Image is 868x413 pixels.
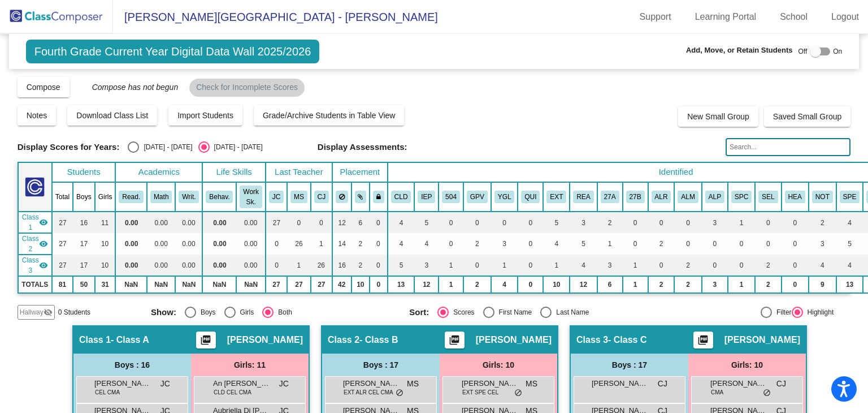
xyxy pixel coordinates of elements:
[95,182,116,212] th: Girls
[332,276,351,293] td: 42
[573,191,593,203] button: REA
[52,162,116,182] th: Students
[202,276,236,293] td: NaN
[22,212,39,233] span: Class 1
[266,182,287,212] th: Jessica Casler
[332,233,351,255] td: 14
[782,233,809,255] td: 0
[396,389,403,398] span: do_not_disturb_alt
[711,388,723,397] span: CMA
[20,307,44,317] span: Hallway
[95,212,116,233] td: 11
[494,191,515,203] button: YGL
[311,255,332,276] td: 26
[687,112,749,121] span: New Small Group
[543,182,570,212] th: Extrovert
[266,255,287,276] td: 0
[318,142,407,152] span: Display Assessments:
[58,307,90,317] span: 0 Students
[370,255,388,276] td: 0
[27,111,47,120] span: Notes
[73,276,95,293] td: 50
[836,255,863,276] td: 4
[322,354,440,376] div: Boys : 17
[702,212,728,233] td: 3
[191,354,309,376] div: Girls: 11
[439,233,463,255] td: 0
[328,334,359,346] span: Class 2
[592,378,648,389] span: [PERSON_NAME]
[18,105,57,126] button: Notes
[177,111,233,120] span: Import Students
[73,354,191,376] div: Boys : 16
[52,182,73,212] th: Total
[344,388,393,397] span: EXT ALR CEL CMA
[571,354,688,376] div: Boys : 17
[287,233,311,255] td: 26
[202,212,236,233] td: 0.00
[693,332,713,349] button: Print Students Details
[351,233,370,255] td: 2
[514,389,522,398] span: do_not_disturb_alt
[543,276,570,293] td: 10
[168,105,242,126] button: Import Students
[76,111,148,120] span: Download Class List
[755,255,781,276] td: 2
[407,378,419,390] span: MS
[674,276,701,293] td: 2
[95,255,116,276] td: 10
[462,388,498,397] span: EXT SPE CEL
[674,255,701,276] td: 2
[648,233,675,255] td: 2
[73,182,95,212] th: Boys
[18,77,70,97] button: Compose
[463,276,491,293] td: 2
[658,378,667,390] span: CJ
[18,233,52,255] td: Michelle Stephenson - Class B
[449,307,474,317] div: Scores
[236,255,265,276] td: 0.00
[39,218,48,227] mat-icon: visibility
[73,212,95,233] td: 16
[18,276,52,293] td: TOTALS
[287,255,311,276] td: 1
[388,233,415,255] td: 4
[414,182,439,212] th: Individualized Education Plan
[836,212,863,233] td: 4
[236,276,265,293] td: NaN
[351,182,370,212] th: Keep with students
[570,276,597,293] td: 12
[388,212,415,233] td: 4
[570,255,597,276] td: 4
[287,182,311,212] th: Michelle Stephenson
[526,378,537,390] span: MS
[266,212,287,233] td: 27
[44,308,53,317] mat-icon: visibility_off
[812,191,833,203] button: NOT
[608,334,646,346] span: - Class C
[728,182,755,212] th: Speech Only IEP
[199,334,212,350] mat-icon: picture_as_pdf
[196,307,216,317] div: Boys
[388,182,415,212] th: Culturally Linguistic Diversity
[227,334,303,346] span: [PERSON_NAME]
[236,212,265,233] td: 0.00
[202,255,236,276] td: 0.00
[448,334,461,350] mat-icon: picture_as_pdf
[311,276,332,293] td: 27
[115,233,147,255] td: 0.00
[202,162,265,182] th: Life Skills
[351,255,370,276] td: 2
[214,388,251,397] span: CLD CEL CMA
[287,212,311,233] td: 0
[27,83,60,92] span: Compose
[728,212,755,233] td: 1
[236,233,265,255] td: 0.00
[688,354,806,376] div: Girls: 10
[491,255,518,276] td: 1
[724,334,800,346] span: [PERSON_NAME]
[409,307,659,318] mat-radio-group: Select an option
[52,255,73,276] td: 27
[147,212,175,233] td: 0.00
[705,191,724,203] button: ALP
